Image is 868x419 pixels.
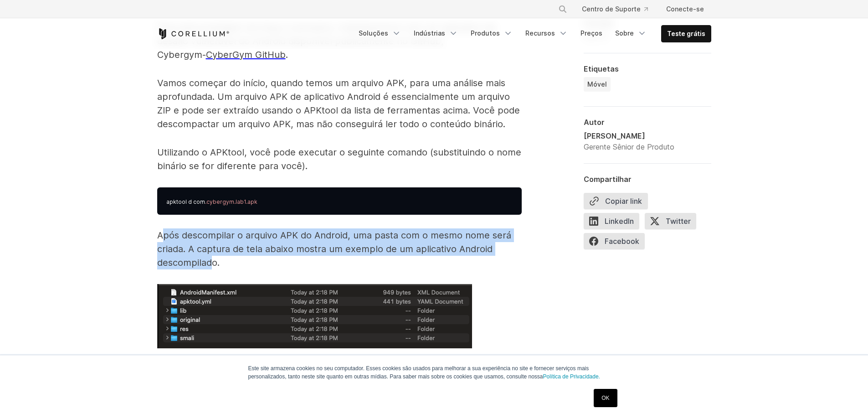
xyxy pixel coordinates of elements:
[157,28,230,39] a: Página inicial do Corellium
[580,29,602,37] font: Preços
[667,30,705,37] font: Teste grátis
[205,198,257,205] font: .cybergym.lab1.apk
[666,217,691,226] font: Twitter
[601,395,609,401] font: OK
[157,230,511,268] font: Após descompilar o arquivo APK do Android, uma pasta com o mesmo nome será criada. A captura de t...
[584,193,648,209] button: Copiar link
[615,29,634,37] font: Sobre
[555,1,571,17] button: Procurar
[157,78,520,129] font: Vamos começar do início, quando temos um arquivo APK, para uma análise mais aprofundada. Um arqui...
[157,147,521,171] font: Utilizando o APKtool, você pode executar o seguinte comando (substituindo o nome binário se for d...
[471,29,500,37] font: Produtos
[584,131,645,140] font: [PERSON_NAME]
[547,1,711,17] div: Menu de navegação
[645,213,702,233] a: Twitter
[666,5,704,13] font: Conecte-se
[584,213,645,233] a: LinkedIn
[587,80,607,88] font: Móvel
[584,77,611,92] a: Móvel
[157,22,496,60] font: Para esta postagem de blog e exemplos, trabalharemos com um aplicativo de desafio vulnerável do A...
[584,64,619,73] font: Etiquetas
[584,175,632,184] font: Compartilhar
[206,49,286,60] a: CyberGym GitHub
[543,373,600,380] a: Política de Privacidade.
[594,389,617,407] a: OK
[584,233,650,253] a: Facebook
[414,29,445,37] font: Indústrias
[525,29,555,37] font: Recursos
[353,25,711,42] div: Menu de navegação
[584,118,605,127] font: Autor
[584,142,674,151] font: Gerente Sênior de Produto
[605,237,639,246] font: Facebook
[605,217,634,226] font: LinkedIn
[248,365,589,380] font: Este site armazena cookies no seu computador. Esses cookies são usados ​​para melhorar a sua expe...
[359,29,388,37] font: Soluções
[166,198,205,205] font: apktool d com
[286,49,288,60] font: .
[157,284,472,348] img: Exemplo de um aplicativo Android descompilado.
[582,5,641,13] font: Centro de Suporte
